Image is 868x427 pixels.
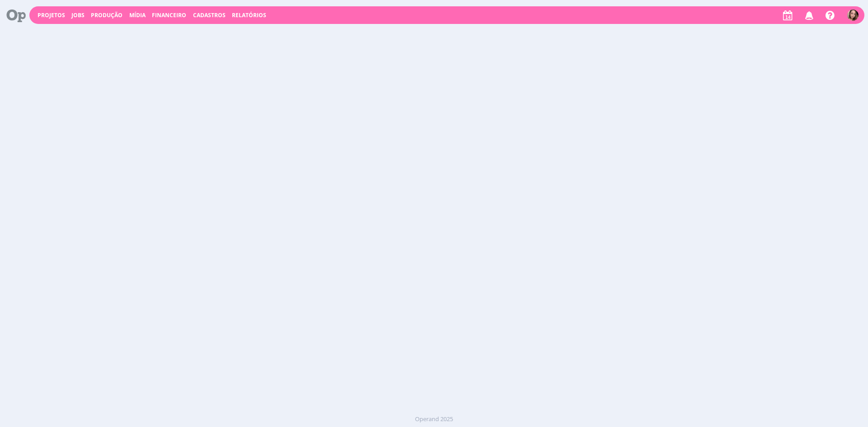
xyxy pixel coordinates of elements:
[127,12,148,19] button: Mídia
[152,11,186,19] a: Financeiro
[88,12,125,19] button: Produção
[190,12,228,19] button: Cadastros
[91,11,123,19] a: Produção
[38,11,65,19] a: Projetos
[847,7,859,23] button: T
[193,11,226,19] span: Cadastros
[35,12,68,19] button: Projetos
[129,11,146,19] a: Mídia
[71,11,85,19] a: Jobs
[847,9,859,21] img: T
[232,11,266,19] a: Relatórios
[69,12,87,19] button: Jobs
[149,12,189,19] button: Financeiro
[229,12,269,19] button: Relatórios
